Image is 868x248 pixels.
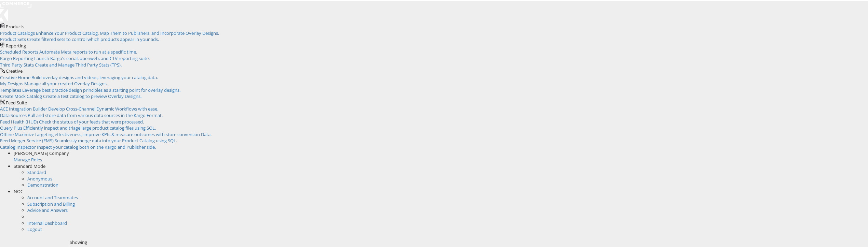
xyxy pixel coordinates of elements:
span: Automate Meta reports to run at a specific time. [39,48,137,54]
span: Enhance Your Product Catalog, Map Them to Publishers, and Incorporate Overlay Designs. [36,29,219,35]
a: Account and Teammates [27,193,78,200]
a: Demonstration [27,181,58,187]
span: Inspect your catalog both on the Kargo and Publisher side. [37,143,156,149]
span: Create and Manage Third Party Stats (TPS). [35,61,122,67]
span: Develop Cross-Channel Dynamic Workflows with ease. [48,105,158,111]
span: Manage all your created Overlay Designs. [24,79,108,86]
span: Efficiently inspect and triage large product catalog files using SQL. [23,124,156,130]
span: Check the status of your feeds that were processed. [39,118,144,124]
a: Manage Roles [14,156,42,162]
span: Products [6,23,24,29]
a: Internal Dashboard [27,219,67,225]
span: Feed Suite [6,99,27,105]
span: Create a test catalog to preview Overlay Designs. [43,92,141,98]
span: Build overlay designs and videos, leveraging your catalog data. [31,73,158,79]
span: Pull and store data from various data sources in the Kargo Format. [28,111,163,117]
a: Logout [27,225,42,231]
span: NOC [14,187,23,193]
a: Advice and Answers [27,206,68,212]
span: Seamlessly merge data into your Product Catalog using SQL. [55,136,177,143]
span: Creative [6,67,23,73]
a: Subscription and Billing [27,200,75,206]
a: Anonymous [27,175,52,181]
span: Create filtered sets to control which products appear in your ads. [27,35,159,41]
span: Standard Mode [14,162,45,168]
a: Standard [27,168,46,174]
span: Launch Kargo's social, openweb, and CTV reporting suite. [34,54,150,60]
span: Reporting [6,42,26,48]
span: Leverage best practice design principles as a starting point for overlay designs. [22,86,180,92]
span: Maximize targeting effectiveness, improve KPIs & measure outcomes with store conversion Data. [15,130,212,136]
span: [PERSON_NAME] Company [14,149,69,155]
